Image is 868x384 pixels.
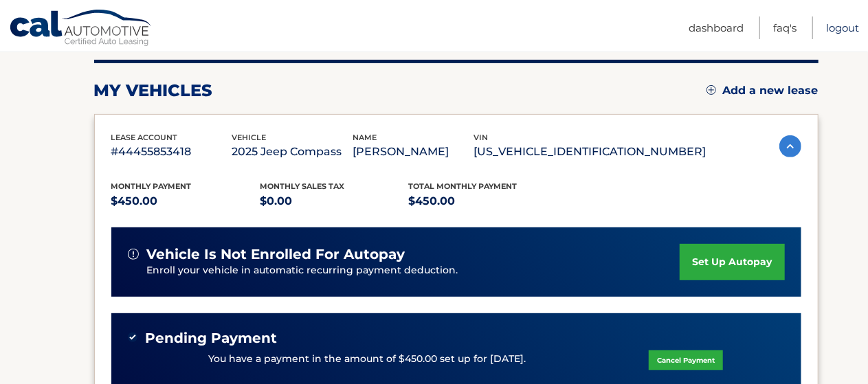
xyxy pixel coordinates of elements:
[128,332,137,342] img: check-green.svg
[232,142,353,161] p: 2025 Jeep Compass
[474,142,706,161] p: [US_VEHICLE_IDENTIFICATION_NUMBER]
[208,352,526,367] p: You have a payment in the amount of $450.00 set up for [DATE].
[474,133,489,142] span: vin
[680,244,784,280] a: set up autopay
[689,16,744,39] a: Dashboard
[128,249,139,260] img: alert-white.svg
[9,9,153,49] a: Cal Automotive
[147,263,680,278] p: Enroll your vehicle in automatic recurring payment deduction.
[353,133,377,142] span: name
[147,246,405,263] span: vehicle is not enrolled for autopay
[232,133,267,142] span: vehicle
[409,181,518,191] span: Total Monthly Payment
[649,350,723,370] a: Cancel Payment
[260,181,344,191] span: Monthly sales Tax
[409,192,558,211] p: $450.00
[111,192,260,211] p: $450.00
[146,330,278,347] span: Pending Payment
[706,84,819,98] a: Add a new lease
[260,192,409,211] p: $0.00
[94,80,213,101] h2: my vehicles
[353,142,474,161] p: [PERSON_NAME]
[779,135,801,157] img: accordion-active.svg
[111,133,178,142] span: lease account
[111,181,192,191] span: Monthly Payment
[111,142,232,161] p: #44455853418
[826,16,859,39] a: Logout
[706,85,716,95] img: add.svg
[773,16,797,39] a: FAQ's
